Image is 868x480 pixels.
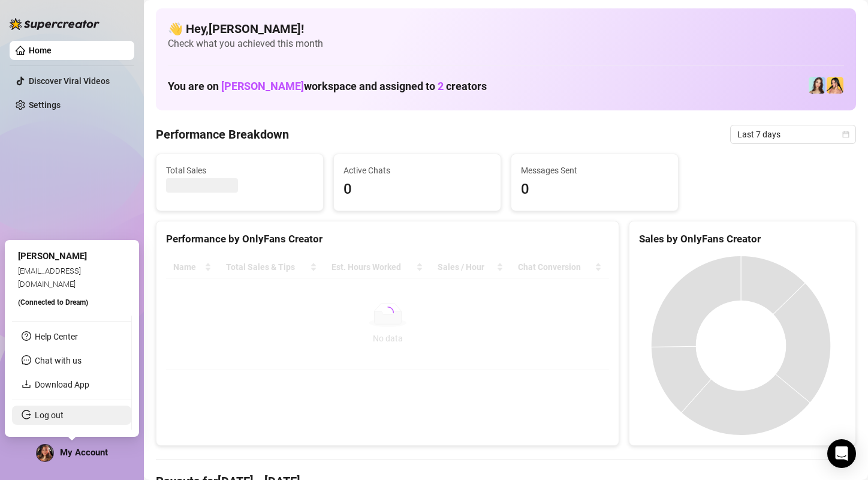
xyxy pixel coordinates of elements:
[438,80,444,92] span: 2
[168,37,844,50] span: Check what you achieved this month
[221,80,304,92] span: [PERSON_NAME]
[18,298,88,307] span: (Connected to Dream )
[12,406,131,425] li: Log out
[156,126,289,143] h4: Performance Breakdown
[827,77,843,94] img: Jocelyn
[168,20,844,37] h4: 👋 Hey, [PERSON_NAME] !
[35,332,78,341] a: Help Center
[35,410,64,420] a: Log out
[521,178,668,201] span: 0
[35,356,82,365] span: Chat with us
[37,445,53,461] img: ACg8ocJ3ZRarjj44Ot0XK2UG8Gq_1ao1F1F1EOekQfSp5yC7p99urM8=s96-c
[639,231,846,247] div: Sales by OnlyFans Creator
[29,100,61,110] a: Settings
[343,178,491,201] span: 0
[29,76,110,86] a: Discover Viral Videos
[18,266,81,288] span: [EMAIL_ADDRESS][DOMAIN_NAME]
[827,439,856,468] div: Open Intercom Messenger
[29,46,52,55] a: Home
[18,251,87,262] span: [PERSON_NAME]
[22,355,31,365] span: message
[521,164,668,177] span: Messages Sent
[166,231,609,247] div: Performance by OnlyFans Creator
[166,164,314,177] span: Total Sales
[35,380,89,389] a: Download App
[343,164,491,177] span: Active Chats
[60,447,108,458] span: My Account
[809,77,825,94] img: Amelia
[168,80,487,93] h1: You are on workspace and assigned to creators
[10,18,100,30] img: logo-BBDzfeDw.svg
[379,305,395,320] span: loading
[737,125,849,143] span: Last 7 days
[842,131,849,138] span: calendar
